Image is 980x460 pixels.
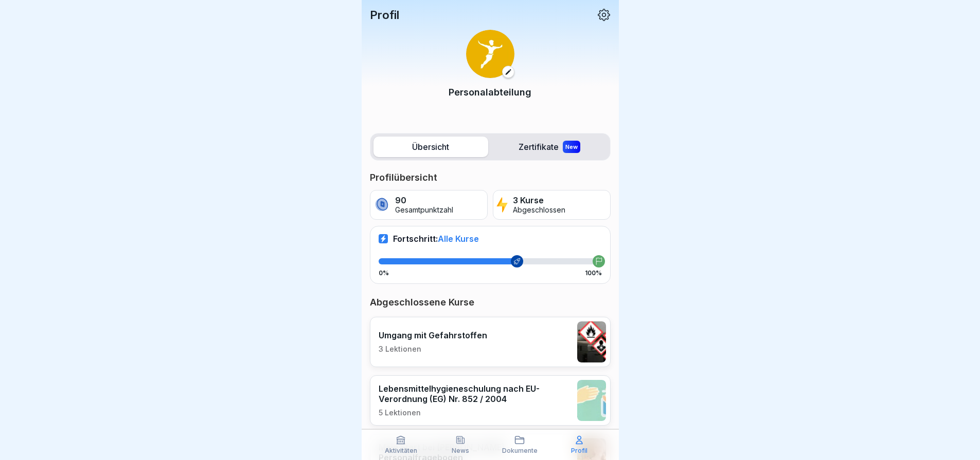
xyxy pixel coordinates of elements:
p: Umgang mit Gefahrstoffen [379,330,487,340]
p: Abgeschlossen [513,206,565,215]
p: 100% [585,270,602,277]
a: Lebensmittelhygieneschulung nach EU-Verordnung (EG) Nr. 852 / 20045 Lektionen [370,375,611,426]
p: 90 [395,196,453,205]
p: Lebensmittelhygieneschulung nach EU-Verordnung (EG) Nr. 852 / 2004 [379,384,572,404]
div: New [563,141,580,153]
p: 0% [379,270,389,277]
p: Profil [571,447,587,454]
p: Gesamtpunktzahl [395,206,453,215]
p: Profilübersicht [370,171,611,184]
img: lightning.svg [496,196,508,214]
img: gxsnf7ygjsfsmxd96jxi4ufn.png [577,380,606,421]
span: Alle Kurse [438,234,479,244]
p: 3 Lektionen [379,344,487,354]
label: Zertifikate [492,137,607,157]
img: ro33qf0i8ndaw7nkfv0stvse.png [577,321,606,362]
p: Abgeschlossene Kurse [370,296,611,309]
img: coin.svg [373,196,390,214]
p: Aktivitäten [385,447,417,454]
p: Personalabteilung [449,85,531,99]
p: Dokumente [502,447,538,454]
p: 3 Kurse [513,196,565,205]
img: oo2rwhh5g6mqyfqxhtbddxvd.png [466,30,514,78]
p: Profil [370,8,399,22]
p: 5 Lektionen [379,408,572,417]
p: News [452,447,469,454]
a: Umgang mit Gefahrstoffen3 Lektionen [370,317,611,367]
label: Übersicht [373,137,488,157]
p: Fortschritt: [393,234,479,244]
